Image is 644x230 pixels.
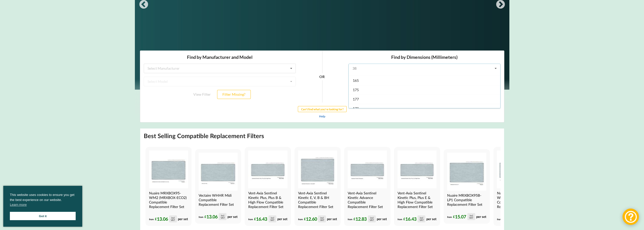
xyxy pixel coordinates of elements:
span: 178 [213,56,219,60]
span: from [298,218,303,221]
span: £ [254,216,256,222]
span: £ [304,216,306,222]
span: per set [277,217,287,221]
div: 12.60 [304,215,326,222]
img: Vectaire WHHR Midi Compatible MVHR Filter Replacement Set from MVHR.shop [199,153,238,191]
div: 16.43 [254,215,276,222]
span: from [199,216,203,218]
h4: Vectaire WHHR Midi Compatible Replacement Filter Set [199,193,237,207]
h4: Vent-Axia Sentinel Kinetic Advance Compatible Replacement Filter Set [348,191,386,209]
span: £ [204,214,206,220]
span: 177 [213,46,219,51]
span: per set [476,215,486,219]
img: Vent-Axia Sentinel Kinetic Plus, Plus B & High Flow Compatible MVHR Filter Replacement Set from M... [248,150,287,188]
h2: Best Selling Compatible Replacement Filters [144,132,264,140]
span: £ [403,216,405,222]
div: 13.06 [204,213,226,220]
span: from [348,218,352,221]
div: incl [320,217,324,219]
div: incl [271,217,274,219]
a: cookies - Learn more [10,202,27,207]
a: Vent-Axia Sentinel Kinetic Plus, Plus B & High Flow Compatible MVHR Filter Replacement Set from M... [245,147,291,226]
div: 15.07 [453,213,475,220]
span: per set [377,217,387,221]
img: Nuaire MRXBOX95-WH1 Compatible MVHR Filter Replacement Set from MVHR.shop [497,150,536,188]
span: £ [453,214,455,220]
a: Vectaire WHHR Midi Compatible MVHR Filter Replacement Set from MVHR.shop Vectaire WHHR Midi Compa... [195,149,241,224]
div: incl [420,217,423,219]
div: incl [470,214,473,217]
span: 165 [213,28,219,32]
div: VAT [270,219,274,221]
h4: Vent-Axia Sentinel Kinetic E, V, B & BH Compatible Replacement Filter Set [298,191,336,209]
div: VAT [469,217,473,219]
img: Vent-Axia Sentinel Kinetic E, V, B & BH Compatible MVHR Filter Replacement Set from MVHR.shop [298,150,337,188]
div: 12.83 [354,215,376,222]
h4: Nuaire MRXBOX95-WM2 (MRXBOX-ECO2) Compatible Replacement Filter Set [149,191,187,209]
h3: Find by Manufacturer and Model [4,4,156,10]
button: Filter Missing? [77,39,111,48]
span: per set [227,215,238,219]
h4: Nuaire MRXBOX95B-LP1 Compatible Replacement Filter Set [447,193,485,207]
button: Can't find what you're looking for? [158,56,207,62]
a: Vent-Axia Sentinel Kinetic E, V, B & BH Compatible MVHR Filter Replacement Set from MVHR.shop Ven... [295,147,341,226]
h4: Vent-Axia Sentinel Kinetic Plus, Plus B & High Flow Compatible Replacement Filter Set [248,191,286,209]
div: cookieconsent [3,186,82,227]
h3: Find by Dimensions (Millimeters) [209,4,361,10]
div: OR [179,26,185,52]
div: VAT [320,219,324,221]
div: VAT [420,219,424,221]
div: incl [370,217,373,219]
span: per set [426,217,437,221]
div: VAT [370,219,374,221]
img: Nuaire MRXBOX95-WM2 Compatible MVHR Filter Replacement Set from MVHR.shop [149,150,188,188]
a: Nuaire MRXBOX95B-LP1 Compatible MVHR Filter Replacement Set from MVHR.shop Nuaire MRXBOX95B-LP1 C... [444,149,490,224]
div: VAT [171,219,175,221]
span: from [248,218,253,221]
span: from [149,218,154,221]
div: 16.43 [403,215,425,222]
a: Nuaire MRXBOX95-WM2 Compatible MVHR Filter Replacement Set from MVHR.shop Nuaire MRXBOX95-WM2 (MR... [146,147,192,226]
h4: Nuaire MRXBOX95-WH1 (MRXBOX-ECO3) Compatible Replacement Filter Set [497,191,535,209]
span: from [398,218,402,221]
span: £ [354,216,356,222]
h4: Vent-Axia Sentinel Kinetic Plus, Plus E & High Flow Compatible Replacement Filter Set [398,191,435,209]
div: 13.06 [155,215,177,222]
a: Nuaire MRXBOX95-WH1 Compatible MVHR Filter Replacement Set from MVHR.shop Nuaire MRXBOX95-WH1 (MR... [493,147,539,226]
a: Got it cookie [10,212,76,220]
span: from [497,218,502,221]
span: £ [155,216,157,222]
img: Nuaire MRXBOX95B-LP1 Compatible MVHR Filter Replacement Set from MVHR.shop [447,153,486,191]
span: 175 [213,37,219,41]
span: per set [178,217,188,221]
a: Vent-Axia Sentinel Kinetic Plus E & High Flow Compatible MVHR Filter Replacement Set from MVHR.sh... [394,147,440,226]
div: Select Manufacturer [8,16,40,20]
div: VAT [221,217,225,219]
a: Vent-Axia Sentinel Kinetic Advance Compatible MVHR Filter Replacement Set from MVHR.shop Vent-Axi... [344,147,390,226]
img: Vent-Axia Sentinel Kinetic Advance Compatible MVHR Filter Replacement Set from MVHR.shop [348,150,387,188]
span: This website uses cookies to ensure you get the best experience on our website. [10,192,76,209]
span: from [447,216,452,218]
div: incl [221,214,224,217]
a: Help [179,64,185,67]
div: incl [171,217,175,219]
img: Vent-Axia Sentinel Kinetic Plus E & High Flow Compatible MVHR Filter Replacement Set from MVHR.shop [398,150,437,188]
b: Can't find what you're looking for? [161,57,204,60]
span: per set [327,217,337,221]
